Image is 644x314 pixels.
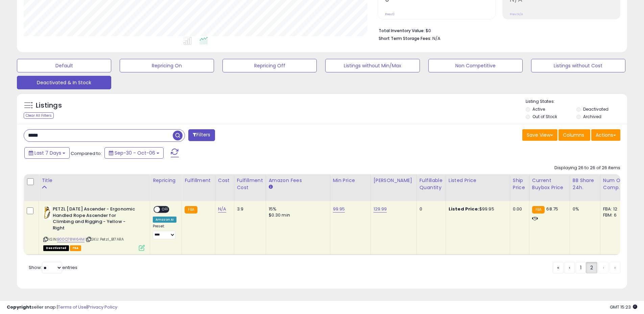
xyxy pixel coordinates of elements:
[57,237,85,242] a: B00Q78W64M
[420,206,440,212] div: 0
[153,224,176,239] div: Preset:
[325,59,420,72] button: Listings without Min/Max
[333,177,368,184] div: Min Price
[563,132,584,138] span: Columns
[115,150,155,156] span: Sep-30 - Oct-06
[7,304,31,310] strong: Copyright
[428,59,523,72] button: Non Competitive
[43,206,145,250] div: ASIN:
[120,59,214,72] button: Repricing On
[569,264,570,271] span: ‹
[36,101,62,110] h5: Listings
[269,212,325,218] div: $0.30 min
[43,245,69,251] span: All listings that are unavailable for purchase on Amazon for any reason other than out-of-stock
[374,206,387,212] a: 129.99
[603,212,625,218] div: FBM: 6
[420,177,443,191] div: Fulfillable Quantity
[573,177,597,191] div: BB Share 24h.
[532,106,545,112] label: Active
[24,147,70,159] button: Last 7 Days
[603,206,625,212] div: FBA: 12
[449,206,505,212] div: $99.95
[29,264,77,271] span: Show: entries
[513,206,524,212] div: 0.00
[546,206,558,212] span: 68.75
[532,114,557,119] label: Out of Stock
[17,76,111,89] button: Deactivated & In Stock
[333,206,345,212] a: 99.95
[34,150,61,156] span: Last 7 Days
[24,112,54,119] div: Clear All Filters
[379,26,615,34] li: $0
[510,12,523,16] small: Prev: N/A
[7,304,117,311] div: seller snap | |
[86,237,124,242] span: | SKU: Petzl_B17ARA
[153,217,176,223] div: Amazon AI
[583,114,601,119] label: Archived
[557,264,559,271] span: «
[576,262,586,273] a: 1
[532,206,545,214] small: FBA
[269,206,325,212] div: 15%
[269,177,327,184] div: Amazon Fees
[586,262,597,273] a: 2
[185,206,197,214] small: FBA
[449,177,507,184] div: Listed Price
[449,206,479,212] b: Listed Price:
[88,304,117,310] a: Privacy Policy
[218,206,226,212] a: N/A
[53,206,135,233] b: PETZL [DATE] Ascender - Ergonomic Handled Rope Ascender for Climbing and Rigging - Yellow - Right
[558,129,590,141] button: Columns
[71,150,102,157] span: Compared to:
[583,106,609,112] label: Deactivated
[531,59,625,72] button: Listings without Cost
[153,177,179,184] div: Repricing
[573,206,595,212] div: 0%
[185,177,212,184] div: Fulfillment
[222,59,317,72] button: Repricing Off
[218,177,231,184] div: Cost
[70,245,81,251] span: FBA
[385,12,395,16] small: Prev: 0
[379,28,425,33] b: Total Inventory Value:
[554,165,620,171] div: Displaying 26 to 26 of 26 items
[379,36,431,41] b: Short Term Storage Fees:
[58,304,87,310] a: Terms of Use
[374,177,414,184] div: [PERSON_NAME]
[237,206,261,212] div: 3.9
[591,129,620,141] button: Actions
[513,177,526,191] div: Ship Price
[532,177,567,191] div: Current Buybox Price
[43,206,51,220] img: 41mlCr5RP5L._SL40_.jpg
[104,147,164,159] button: Sep-30 - Oct-06
[237,177,263,191] div: Fulfillment Cost
[42,177,147,184] div: Title
[432,35,440,42] span: N/A
[603,177,628,191] div: Num of Comp.
[17,59,111,72] button: Default
[526,98,627,105] p: Listing States:
[160,207,171,212] span: OFF
[269,184,273,190] small: Amazon Fees.
[610,304,637,310] span: 2025-10-14 15:23 GMT
[188,129,215,141] button: Filters
[522,129,557,141] button: Save View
